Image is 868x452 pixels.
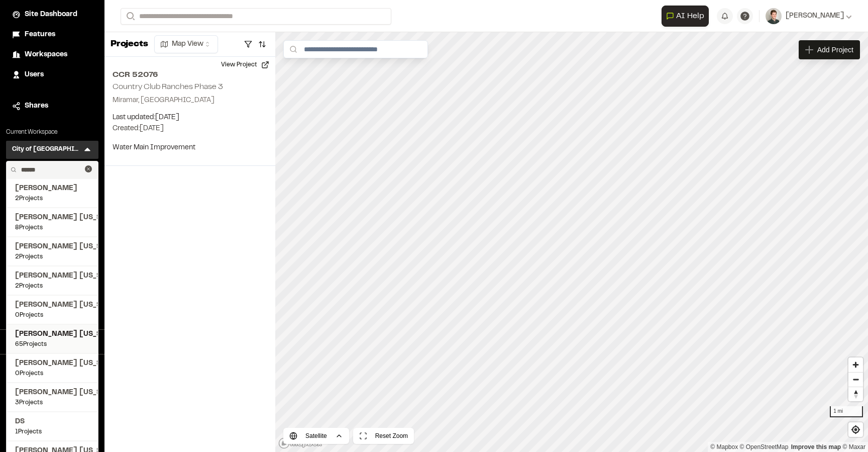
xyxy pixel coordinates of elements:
span: DS [15,416,89,427]
button: Zoom out [848,372,863,387]
div: 1 mi [830,406,863,417]
a: [PERSON_NAME] [US_STATE]65Projects [15,329,89,349]
p: Last updated: [DATE] [113,112,267,123]
a: [PERSON_NAME] [US_STATE]2Projects [15,241,89,261]
a: [PERSON_NAME] [US_STATE]0Projects [15,358,89,378]
span: [PERSON_NAME] [US_STATE] [15,270,89,282]
span: 65 Projects [15,340,89,349]
span: [PERSON_NAME] [US_STATE] [15,300,89,311]
span: 3 Projects [15,398,89,407]
a: Workspaces [12,49,92,60]
a: Users [12,69,92,80]
span: [PERSON_NAME] [786,11,844,22]
a: [PERSON_NAME] [US_STATE]8Projects [15,212,89,232]
a: [PERSON_NAME] [US_STATE]2Projects [15,270,89,291]
h3: City of [GEOGRAPHIC_DATA] [12,145,82,155]
span: [PERSON_NAME] [US_STATE] [15,387,89,398]
span: Workspaces [25,49,67,60]
span: AI Help [676,10,704,22]
span: Shares [25,101,48,112]
p: Water Main Improvement [113,142,267,153]
span: 2 Projects [15,252,89,261]
p: Projects [111,38,148,51]
span: 0 Projects [15,311,89,320]
a: Shares [12,101,92,112]
h2: Country Club Ranches Phase 3 [113,83,223,91]
span: [PERSON_NAME] [15,183,89,194]
span: Features [25,29,55,40]
h2: CCR 52076 [113,69,267,81]
a: OpenStreetMap [740,443,789,450]
span: 2 Projects [15,282,89,291]
span: Users [25,69,44,80]
button: Reset bearing to north [848,387,863,401]
button: Satellite [283,428,349,444]
a: Mapbox logo [278,437,322,449]
p: Created: [DATE] [113,123,267,134]
span: 8 Projects [15,223,89,232]
button: Zoom in [848,357,863,372]
a: Map feedback [791,443,841,450]
a: Features [12,29,92,40]
span: [PERSON_NAME] [US_STATE] [15,358,89,369]
button: [PERSON_NAME] [766,8,852,24]
span: [PERSON_NAME] [US_STATE] [15,329,89,340]
span: 0 Projects [15,369,89,378]
button: Reset Zoom [353,428,414,444]
span: 2 Projects [15,194,89,203]
a: DS1Projects [15,416,89,436]
div: Open AI Assistant [662,6,713,27]
button: Open AI Assistant [662,6,709,27]
span: Site Dashboard [25,9,77,20]
p: Miramar, [GEOGRAPHIC_DATA] [113,95,267,106]
button: Search [121,8,139,25]
span: Add Project [817,45,853,55]
img: User [766,8,782,24]
a: Site Dashboard [12,9,92,20]
button: View Project [215,57,275,73]
span: Zoom out [848,373,863,387]
span: [PERSON_NAME] [US_STATE] [15,212,89,223]
a: Maxar [842,443,865,450]
a: Mapbox [710,443,738,450]
button: Find my location [848,422,863,437]
a: [PERSON_NAME]2Projects [15,183,89,203]
span: 1 Projects [15,427,89,436]
a: [PERSON_NAME] [US_STATE]3Projects [15,387,89,407]
canvas: Map [275,32,868,452]
button: Clear text [85,165,92,172]
a: [PERSON_NAME] [US_STATE]0Projects [15,300,89,320]
p: Current Workspace [6,128,98,137]
span: [PERSON_NAME] [US_STATE] [15,241,89,252]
